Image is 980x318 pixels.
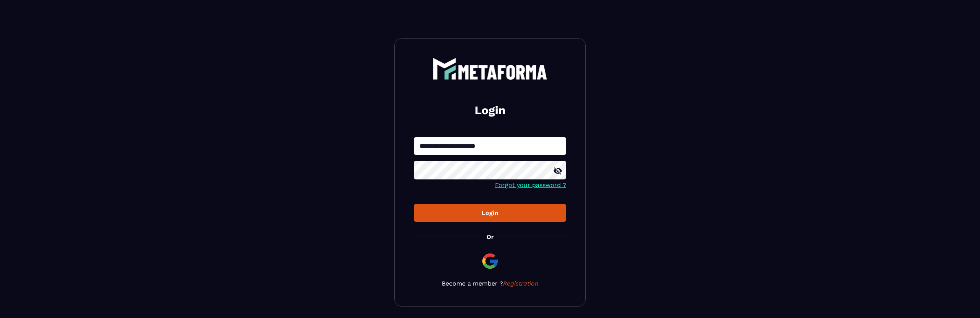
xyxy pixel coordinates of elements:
p: Or [487,233,494,241]
div: Login [420,209,560,216]
h2: Login [423,103,557,118]
a: logo [414,58,566,80]
img: google [481,252,499,270]
p: Become a member ? [414,280,566,287]
img: logo [433,58,547,80]
a: Registration [503,280,539,287]
a: Forgot your password ? [495,181,566,189]
button: Login [414,204,566,222]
